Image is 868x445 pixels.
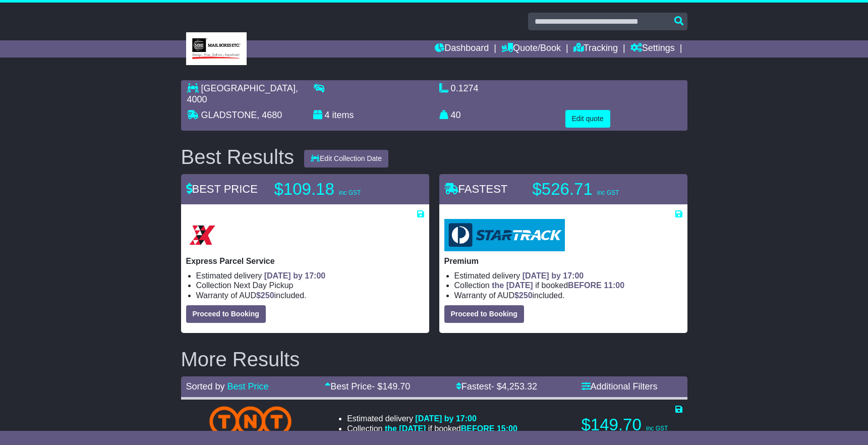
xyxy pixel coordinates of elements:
[444,219,565,251] img: StarTrack: Premium
[201,83,296,93] span: [GEOGRAPHIC_DATA]
[415,414,477,423] span: [DATE] by 17:00
[186,219,218,251] img: Border Express: Express Parcel Service
[565,110,610,128] button: Edit quote
[186,381,225,392] span: Sorted by
[444,256,682,266] p: Premium
[582,415,682,435] p: $149.70
[451,83,479,93] span: 0.1274
[382,381,410,392] span: 149.70
[491,381,537,392] span: - $
[523,271,584,280] span: [DATE] by 17:00
[519,291,533,300] span: 250
[201,110,257,120] span: GLADSTONE
[181,348,687,370] h2: More Results
[435,40,489,58] a: Dashboard
[497,424,517,433] span: 15:00
[234,281,293,290] span: Next Day Pickup
[582,381,658,392] a: Additional Filters
[385,424,426,433] span: the [DATE]
[261,291,274,300] span: 250
[630,40,675,58] a: Settings
[502,381,537,392] span: 4,253.32
[256,291,274,300] span: $
[339,189,361,196] span: inc GST
[454,271,682,281] li: Estimated delivery
[604,281,624,290] span: 11:00
[347,424,517,433] li: Collection
[501,40,561,58] a: Quote/Book
[332,110,354,120] span: items
[646,425,668,432] span: inc GST
[186,305,266,323] button: Proceed to Booking
[186,183,258,195] span: BEST PRICE
[227,381,269,392] a: Best Price
[187,83,298,104] span: , 4000
[461,424,495,433] span: BEFORE
[264,271,326,280] span: [DATE] by 17:00
[533,179,659,199] p: $526.71
[492,281,533,290] span: the [DATE]
[573,40,618,58] a: Tracking
[444,305,524,323] button: Proceed to Booking
[209,406,292,436] img: TNT Domestic: Road Express
[325,381,410,392] a: Best Price- $149.70
[444,183,508,195] span: FASTEST
[347,414,517,423] li: Estimated delivery
[597,189,619,196] span: inc GST
[451,110,461,120] span: 40
[492,281,624,290] span: if booked
[454,281,682,290] li: Collection
[186,256,424,266] p: Express Parcel Service
[196,291,424,300] li: Warranty of AUD included.
[196,281,424,290] li: Collection
[568,281,602,290] span: BEFORE
[186,32,247,65] img: MBE Brisbane CBD
[176,146,300,168] div: Best Results
[196,271,424,281] li: Estimated delivery
[456,381,537,392] a: Fastest- $4,253.32
[385,424,517,433] span: if booked
[325,110,330,120] span: 4
[274,179,400,199] p: $109.18
[372,381,410,392] span: - $
[257,110,282,120] span: , 4680
[454,291,682,300] li: Warranty of AUD included.
[514,291,533,300] span: $
[304,150,388,168] button: Edit Collection Date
